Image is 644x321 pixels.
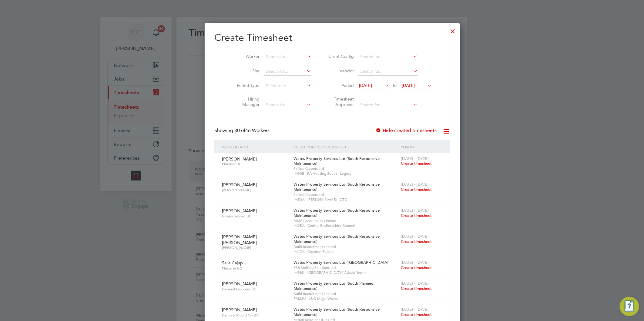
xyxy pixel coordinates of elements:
[401,182,429,187] span: [DATE] - [DATE]
[222,307,257,313] span: [PERSON_NAME]
[401,161,432,166] span: Create timesheet
[222,188,289,193] span: [PERSON_NAME]
[327,96,354,107] label: Timesheet Approver
[401,286,432,291] span: Create timesheet
[293,296,398,301] span: PM23U - L&Q Major Works
[214,127,271,134] div: Showing
[222,234,257,245] span: [PERSON_NAME] [PERSON_NAME]
[401,234,429,239] span: [DATE] - [DATE]
[264,67,311,76] input: Search for...
[232,68,260,74] label: Site
[222,208,257,213] span: [PERSON_NAME]
[293,197,398,202] span: IM50A - [PERSON_NAME] - DTD
[401,156,429,161] span: [DATE] - [DATE]
[327,83,354,88] label: Period
[401,213,432,218] span: Create timesheet
[401,307,429,312] span: [DATE] - [DATE]
[293,192,398,197] span: Skilled Careers Ltd
[264,82,311,90] input: Select one
[264,53,311,61] input: Search for...
[402,83,415,88] span: [DATE]
[222,313,289,318] span: Damp & Mould Op BC
[401,260,429,265] span: [DATE] - [DATE]
[399,140,444,154] div: Period
[375,127,437,134] label: Hide created timesheets
[222,266,289,271] span: Plasterer BC
[222,182,257,187] span: [PERSON_NAME]
[293,166,398,171] span: Skilled Careers Ltd
[293,218,398,223] span: MMP Consultancy Limited
[293,281,374,291] span: Wates Property Services Ltd (South Planned Maintenance)
[232,83,260,88] label: Period Type
[222,287,289,292] span: General Labourer BC
[222,156,257,162] span: [PERSON_NAME]
[391,81,398,89] span: To
[401,281,429,286] span: [DATE] - [DATE]
[293,260,390,265] span: Wates Property Services Ltd ([GEOGRAPHIC_DATA])
[358,67,418,76] input: Search for...
[293,265,398,270] span: PSR Staffing Solutions Ltd
[327,68,354,74] label: Vendor
[222,214,289,219] span: Groundworker BC
[234,127,270,134] span: 46 Workers
[293,208,380,218] span: Wates Property Services Ltd (South Responsive Maintenance)
[232,96,260,107] label: Hiring Manager
[293,307,380,317] span: Wates Property Services Ltd (South Responsive Maintenance)
[293,223,398,228] span: IM25A - Central Bedfordshire Council
[293,182,380,192] span: Wates Property Services Ltd (South Responsive Maintenance)
[293,234,380,244] span: Wates Property Services Ltd (South Responsive Maintenance)
[401,265,432,270] span: Create timesheet
[222,281,257,286] span: [PERSON_NAME]
[293,171,398,176] span: IM90E - PA Housing South - Legacy
[293,156,380,166] span: Wates Property Services Ltd (South Responsive Maintenance)
[359,83,372,88] span: [DATE]
[232,54,260,59] label: Worker
[401,312,432,317] span: Create timesheet
[220,140,292,154] div: Worker / Role
[327,54,354,59] label: Client Config
[293,249,398,254] span: IM17A - Croydon Repairs
[222,245,289,250] span: [PERSON_NAME]
[401,239,432,244] span: Create timesheet
[401,187,432,192] span: Create timesheet
[358,53,418,61] input: Search for...
[293,291,398,296] span: Build Recruitment Limited
[292,140,399,154] div: Client Config / Vendor / Site
[214,31,450,44] h2: Create Timesheet
[234,127,245,134] span: 30 of
[401,208,429,213] span: [DATE] - [DATE]
[358,101,418,109] input: Search for...
[620,297,639,316] button: Engage Resource Center
[293,270,398,275] span: IM98K - [GEOGRAPHIC_DATA] Adapts Year 4
[293,244,398,249] span: Build Recruitment Limited
[264,101,311,109] input: Search for...
[222,260,243,266] span: Salla Cajup
[222,162,289,167] span: Plumber BC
